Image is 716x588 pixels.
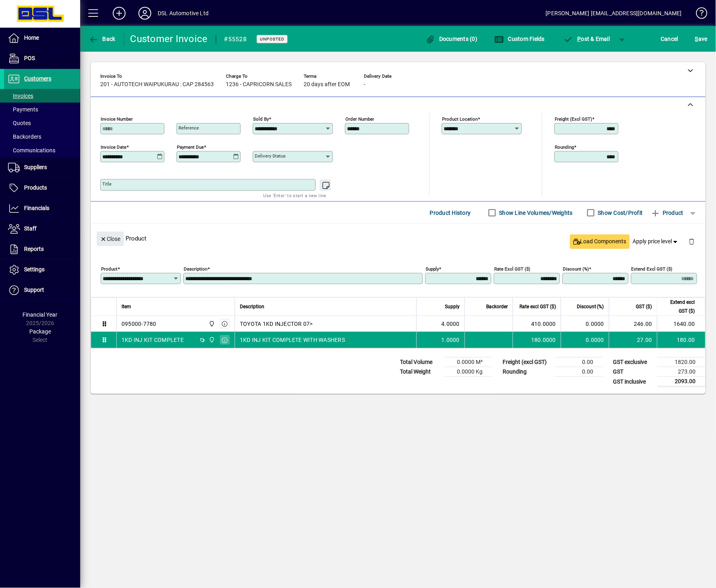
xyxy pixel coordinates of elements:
[657,377,706,387] td: 2093.00
[546,7,682,20] div: [PERSON_NAME] [EMAIL_ADDRESS][DOMAIN_NAME]
[4,178,80,198] a: Products
[240,302,264,311] span: Description
[693,32,710,46] button: Save
[87,32,118,46] button: Back
[573,237,627,246] span: Load Components
[630,234,683,249] button: Apply price level
[264,191,327,200] mat-hint: Use 'Enter' to start a new line
[659,32,681,46] button: Cancel
[80,32,124,46] app-page-header-button: Back
[682,238,702,245] app-page-header-button: Delete
[609,377,657,387] td: GST inclusive
[4,103,80,116] a: Payments
[498,209,573,217] label: Show Line Volumes/Weights
[577,302,604,311] span: Discount (%)
[130,32,208,45] div: Customer Invoice
[23,311,58,318] span: Financial Year
[561,316,609,332] td: 0.0000
[695,32,708,45] span: ave
[426,36,478,42] span: Documents (0)
[396,367,444,377] td: Total Weight
[444,358,492,367] td: 0.0000 M³
[4,260,80,280] a: Settings
[4,239,80,259] a: Reports
[444,367,492,377] td: 0.0000 Kg
[657,332,705,348] td: 180.00
[122,320,156,328] div: 095000-7780
[8,106,38,113] span: Payments
[518,320,556,328] div: 410.0000
[95,235,126,242] app-page-header-button: Close
[253,116,269,122] mat-label: Sold by
[4,198,80,218] a: Financials
[486,302,508,311] span: Backorder
[345,116,374,122] mat-label: Order number
[100,232,121,246] span: Close
[396,358,444,367] td: Total Volume
[633,237,679,246] span: Apply price level
[4,130,80,143] a: Backorders
[158,7,209,20] div: DSL Automotive Ltd
[657,358,706,367] td: 1820.00
[682,232,702,251] button: Delete
[184,266,207,272] mat-label: Description
[609,316,657,332] td: 246.00
[609,367,657,377] td: GST
[24,225,37,232] span: Staff
[8,93,33,99] span: Invoices
[24,164,47,170] span: Suppliers
[226,81,292,88] span: 1236 - CAPRICORN SALES
[499,358,555,367] td: Freight (excl GST)
[29,328,51,335] span: Package
[657,367,706,377] td: 273.00
[570,234,630,249] button: Load Components
[24,75,51,82] span: Customers
[24,205,49,211] span: Financials
[240,336,345,344] span: 1KD INJ KIT COMPLETE WITH WASHERS
[132,6,158,20] button: Profile
[106,6,132,20] button: Add
[695,36,698,42] span: S
[662,298,695,315] span: Extend excl GST ($)
[609,358,657,367] td: GST exclusive
[4,48,80,69] a: POS
[430,206,471,219] span: Product History
[4,280,80,300] a: Support
[424,32,480,46] button: Documents (0)
[24,266,45,273] span: Settings
[364,81,365,88] span: -
[4,116,80,130] a: Quotes
[563,266,589,272] mat-label: Discount (%)
[518,336,556,344] div: 180.0000
[91,224,706,253] div: Product
[596,209,643,217] label: Show Cost/Profit
[100,81,214,88] span: 201 - AUTOTECH WAIPUKURAU : CAP 284563
[657,316,705,332] td: 1640.00
[442,320,460,328] span: 4.0000
[97,232,124,246] button: Close
[555,367,603,377] td: 0.00
[555,144,574,150] mat-label: Rounding
[178,125,199,131] mat-label: Reference
[445,302,460,311] span: Supply
[122,302,131,311] span: Item
[492,32,547,46] button: Custom Fields
[101,266,118,272] mat-label: Product
[494,266,530,272] mat-label: Rate excl GST ($)
[8,147,55,154] span: Communications
[494,36,545,42] span: Custom Fields
[442,336,460,344] span: 1.0000
[426,266,439,272] mat-label: Supply
[564,36,610,42] span: ost & Email
[207,319,216,328] span: Central
[8,120,31,126] span: Quotes
[101,144,126,150] mat-label: Invoice date
[24,34,39,41] span: Home
[4,158,80,178] a: Suppliers
[651,206,684,219] span: Product
[177,144,204,150] mat-label: Payment due
[499,367,555,377] td: Rounding
[304,81,350,88] span: 20 days after EOM
[24,246,44,252] span: Reports
[519,302,556,311] span: Rate excl GST ($)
